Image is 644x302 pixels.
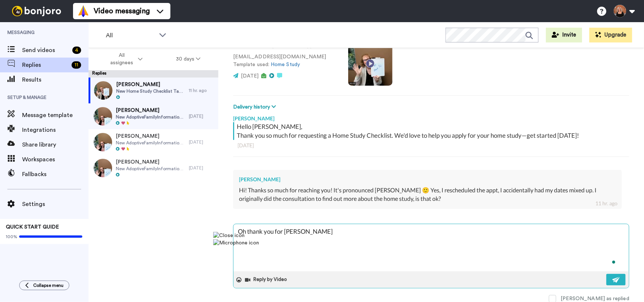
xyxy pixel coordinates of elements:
span: Settings [22,200,89,209]
img: Microphone icon [213,239,259,247]
div: Hi! Thanks so much for reaching you! It's pronounced [PERSON_NAME] 🙂 Yes, I rescheduled the appt,... [239,186,616,203]
img: 30a8b84f-f344-4707-a2f2-9200a0ed9b56-thumb.jpg [94,107,112,126]
img: vm-color.svg [77,5,89,17]
span: Integrations [22,126,89,134]
span: Message template [22,111,89,120]
button: Collapse menu [19,281,69,290]
div: 4 [72,47,81,54]
div: [PERSON_NAME] [233,111,629,122]
div: [DATE] [189,139,215,145]
div: 11 hr. ago [595,200,617,207]
span: New AdoptiveFamilyInformationPacket Tagged [116,166,185,172]
button: 30 days [159,52,217,66]
span: Collapse menu [33,282,63,288]
div: 11 [72,61,81,69]
p: [EMAIL_ADDRESS][DOMAIN_NAME] Template used: [233,53,337,69]
button: All assignees [90,49,159,69]
div: [PERSON_NAME] [239,176,616,183]
a: [PERSON_NAME]New AdoptiveFamilyInformationPacket Tagged[DATE] [89,155,218,181]
div: Hello [PERSON_NAME], Thank you so much for requesting a Home Study Checklist. We'd love to help y... [237,122,627,140]
a: [PERSON_NAME]New AdoptiveFamilyInformationPacket Tagged[DATE] [89,103,218,129]
a: Home Study [271,62,300,67]
img: send-white.svg [612,277,620,283]
textarea: To enrich screen reader interactions, please activate Accessibility in Grammarly extension settings [233,224,629,271]
div: Replies [89,70,218,78]
span: All [106,31,155,40]
button: Invite [546,28,582,42]
span: Fallbacks [22,170,89,179]
span: Send videos [22,46,69,55]
div: [DATE] [189,113,215,119]
img: a0b00723-70b1-4788-b49b-ee1da759bd0e-thumb.jpg [94,159,112,177]
span: [PERSON_NAME] [116,158,185,166]
img: f167dace-6dbc-40f3-a1dd-2bec242d0a45-thumb.jpg [94,133,112,151]
span: New AdoptiveFamilyInformationPacket Tagged [116,114,185,120]
button: Upgrade [589,28,632,42]
span: 100% [6,234,17,240]
img: 74c262be-67fa-4111-b491-d28dcdaa0838-thumb.jpg [94,81,112,100]
span: Share library [22,140,89,149]
button: Reply by Video [245,274,290,285]
span: Results [22,75,89,84]
span: [PERSON_NAME] [116,133,185,140]
span: QUICK START GUIDE [6,224,59,230]
span: Video messaging [94,6,150,16]
button: Delivery history [233,103,278,111]
span: New Home Study Checklist Tagged [116,88,185,94]
img: bj-logo-header-white.svg [9,6,64,16]
span: [DATE] [241,73,259,79]
span: [PERSON_NAME] [116,107,185,114]
span: [PERSON_NAME] [116,81,185,88]
a: [PERSON_NAME]New Home Study Checklist Tagged11 hr. ago [89,78,218,103]
span: New AdoptiveFamilyInformationPacket Tagged [116,140,185,146]
div: [DATE] [238,142,625,149]
div: [DATE] [189,165,215,171]
a: [PERSON_NAME]New AdoptiveFamilyInformationPacket Tagged[DATE] [89,129,218,155]
span: Workspaces [22,155,89,164]
div: 11 hr. ago [189,87,215,93]
span: Replies [22,61,69,69]
img: Close icon [213,232,245,239]
span: All assignees [107,52,136,66]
